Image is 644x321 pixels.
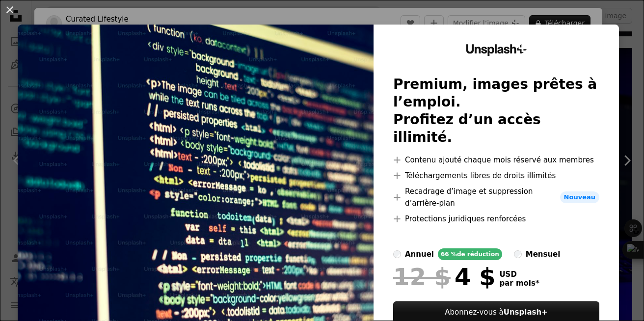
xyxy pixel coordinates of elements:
[438,248,502,260] div: 66 % de réduction
[560,191,599,203] span: Nouveau
[499,270,539,279] span: USD
[393,76,599,146] h2: Premium, images prêtes à l’emploi. Profitez d’un accès illimité.
[499,279,539,288] span: par mois *
[393,264,495,290] div: 4 $
[514,250,522,258] input: mensuel
[393,170,599,182] li: Téléchargements libres de droits illimités
[393,213,599,225] li: Protections juridiques renforcées
[393,264,451,290] span: 12 $
[526,248,561,260] div: mensuel
[393,154,599,166] li: Contenu ajouté chaque mois réservé aux membres
[393,186,599,209] li: Recadrage d’image et suppression d’arrière-plan
[504,308,548,317] strong: Unsplash+
[393,250,401,258] input: annuel66 %de réduction
[405,248,434,260] div: annuel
